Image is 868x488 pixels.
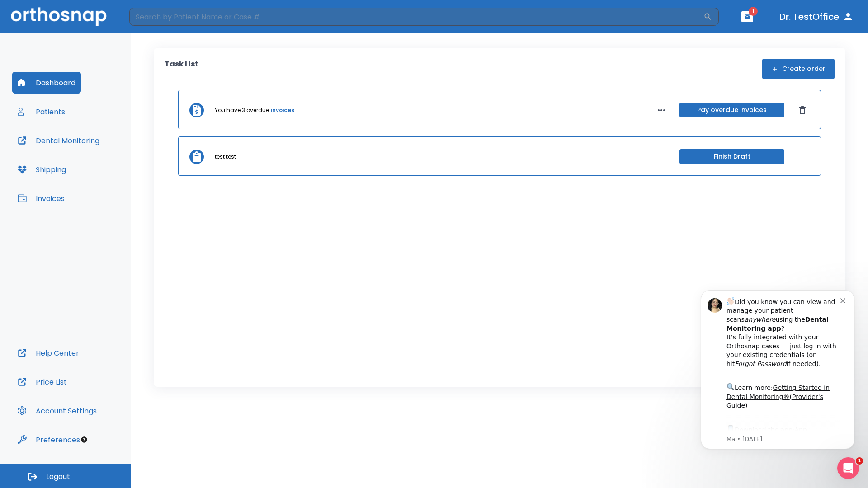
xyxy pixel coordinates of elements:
[12,130,105,151] button: Dental Monitoring
[215,153,236,161] p: test test
[12,400,102,422] button: Account Settings
[795,103,810,117] button: Dismiss
[749,7,758,16] span: 1
[12,159,71,180] button: Shipping
[12,371,72,393] button: Price List
[12,101,71,122] button: Patients
[129,8,703,26] input: Search by Patient Name or Case #
[215,106,269,114] p: You have 3 overdue
[776,9,857,25] button: Dr. TestOffice
[39,147,153,193] div: Download the app: | ​ Let us know if you need help getting started!
[153,19,160,27] button: Dismiss notification
[856,457,863,465] span: 1
[687,277,868,464] iframe: Intercom notifications message
[837,457,859,479] iframe: Intercom live chat
[679,149,784,164] button: Finish Draft
[12,72,81,94] button: Dashboard
[12,429,85,450] button: Preferences
[11,7,107,26] img: Orthosnap
[12,188,70,209] button: Invoices
[80,436,88,444] div: Tooltip anchor
[39,150,120,166] a: App Store
[39,159,153,167] p: Message from Ma, sent 1w ago
[165,59,198,79] p: Task List
[679,103,784,117] button: Pay overdue invoices
[12,342,85,364] button: Help Center
[762,59,835,79] button: Create order
[46,472,70,482] span: Logout
[271,106,294,114] a: invoices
